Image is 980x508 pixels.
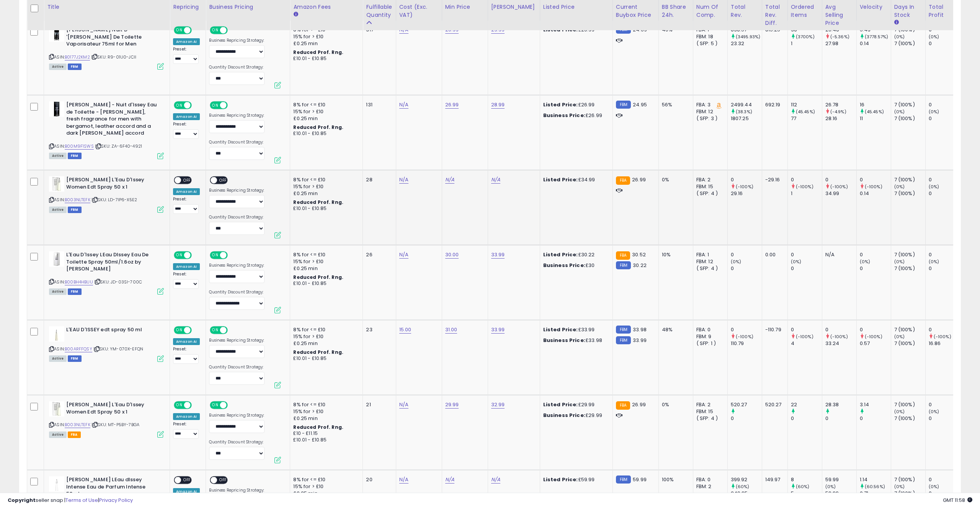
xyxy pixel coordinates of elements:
div: 33.24 [825,340,856,347]
span: 33.98 [633,326,647,333]
b: Reduced Prof. Rng. [293,199,343,205]
small: (3495.93%) [736,34,761,40]
b: [PERSON_NAME] Nuit D '[PERSON_NAME] De Toilette Vaporisateur 75ml for Men [66,26,159,50]
span: All listings currently available for purchase on Amazon [49,63,67,70]
small: FBM [616,261,631,269]
div: 15% for > £10 [293,333,357,340]
div: 0.00 [765,251,782,258]
b: [PERSON_NAME] - Nuit d'Issey Eau de Toilette - [PERSON_NAME], fresh fragrance for men with bergam... [66,101,159,139]
div: 0 [731,265,762,272]
div: 0.57 [860,340,891,347]
div: FBM: 12 [696,108,722,115]
div: £30.22 [543,251,607,258]
span: ON [211,402,220,409]
label: Quantity Discount Strategy: [209,440,265,445]
span: | SKU: JD-03SI-700C [94,279,142,285]
a: 32.99 [491,401,505,409]
div: 1807.25 [731,115,762,122]
div: 22 [791,401,822,408]
b: Business Price: [543,112,585,119]
div: ( SFP: 5 ) [696,40,722,47]
div: £33.99 [543,326,607,333]
div: 112 [791,101,822,108]
small: FBM [616,336,631,344]
a: 26.99 [445,101,459,109]
span: 30.52 [632,251,646,258]
div: £10.01 - £10.85 [293,55,357,62]
label: Quantity Discount Strategy: [209,140,265,145]
div: Amazon AI [173,188,200,195]
span: OFF [227,252,239,259]
div: 28.38 [825,401,856,408]
div: FBM: 18 [696,33,722,40]
div: £34.99 [543,176,607,183]
small: (0%) [731,259,742,265]
span: ON [175,327,184,334]
small: (45.45%) [865,109,884,115]
img: 31BLNkznhqL._SL40_.jpg [49,101,64,117]
span: 24.95 [633,101,647,108]
img: 21Vuurgf0HL._SL40_.jpg [49,251,64,267]
div: 23 [366,326,390,333]
div: 0 [791,251,822,258]
div: £33.98 [543,337,607,344]
small: (3700%) [796,34,815,40]
a: N/A [399,401,408,409]
a: 33.99 [491,251,505,259]
label: Quantity Discount Strategy: [209,65,265,70]
span: All listings currently available for purchase on Amazon [49,288,67,295]
div: Preset: [173,347,200,364]
span: ON [175,102,184,109]
div: FBM: 15 [696,183,722,190]
div: 34.99 [825,190,856,197]
div: 0.14 [860,40,891,47]
a: N/A [399,476,408,484]
label: Quantity Discount Strategy: [209,365,265,370]
div: 26 [366,251,390,258]
small: (38.3%) [736,109,752,115]
div: 1 [791,190,822,197]
b: Business Price: [543,337,585,344]
div: ASIN: [49,26,164,69]
label: Quantity Discount Strategy: [209,290,265,295]
div: ( SFP: 4 ) [696,190,722,197]
div: 0 [791,265,822,272]
div: 0 [860,265,891,272]
div: 0 [731,326,762,333]
b: Business Price: [543,262,585,269]
span: ON [175,402,184,409]
div: 7 (100%) [894,101,925,108]
div: £30 [543,262,607,269]
div: ( SFP: 1 ) [696,340,722,347]
div: Min Price [445,3,485,11]
small: FBM [616,101,631,109]
span: ON [211,27,220,34]
span: ON [211,102,220,109]
div: Total Rev. [731,3,759,19]
div: Total Profit [929,3,957,19]
small: (0%) [860,259,871,265]
a: N/A [399,101,408,109]
div: Listed Price [543,3,609,11]
div: 7 (100%) [894,40,925,47]
div: 15% for > £10 [293,108,357,115]
small: (0%) [894,259,905,265]
div: £10.01 - £10.85 [293,280,357,287]
small: (-100%) [736,334,753,340]
div: 110.79 [731,340,762,347]
img: 11jYIlKBHUL._SL40_.jpg [49,326,64,342]
div: 8% for <= £10 [293,101,357,108]
div: 48% [662,326,687,333]
img: 31GXxJXhzNL._SL40_.jpg [49,26,64,42]
small: FBA [616,176,630,185]
b: Reduced Prof. Rng. [293,274,343,280]
div: 0% [662,401,687,408]
div: 7 (100%) [894,190,925,197]
span: All listings currently available for purchase on Amazon [49,207,67,213]
div: £10.01 - £10.85 [293,355,357,362]
small: (-4.9%) [830,109,846,115]
div: 520.27 [731,401,762,408]
b: L'EAU D'ISSEY edt spray 50 ml [66,326,159,335]
div: £0.25 min [293,40,357,47]
b: Listed Price: [543,101,578,108]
